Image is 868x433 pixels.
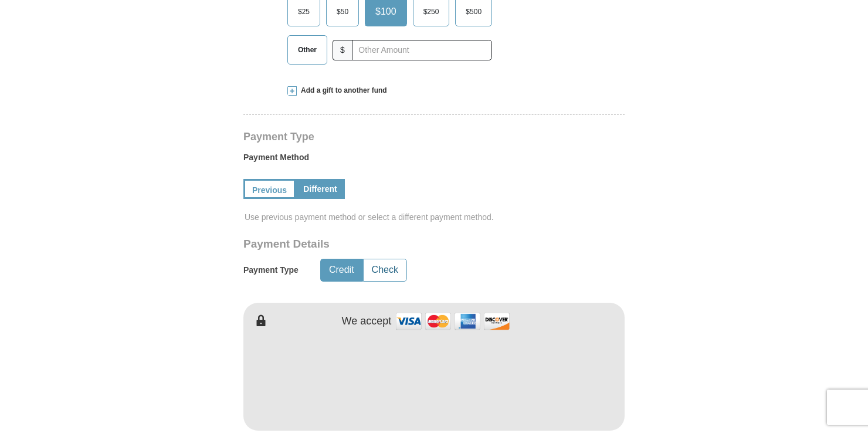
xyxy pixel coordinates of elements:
span: $250 [418,3,445,21]
span: Use previous payment method or select a different payment method. [245,211,626,223]
span: $ [333,40,352,60]
label: Payment Method [243,151,625,169]
button: Credit [321,259,362,281]
h5: Payment Type [243,265,299,275]
a: Previous [243,179,296,199]
span: $100 [369,3,402,21]
span: Other [292,41,323,59]
span: $500 [460,3,487,21]
h4: Payment Type [243,132,625,141]
span: Add a gift to another fund [297,86,387,96]
span: $50 [331,3,354,21]
a: Different [296,179,345,199]
h4: We accept [342,315,392,328]
h3: Payment Details [243,238,542,251]
span: $25 [292,3,316,21]
button: Check [364,259,406,281]
input: Other Amount [352,40,492,60]
img: credit cards accepted [394,309,511,334]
